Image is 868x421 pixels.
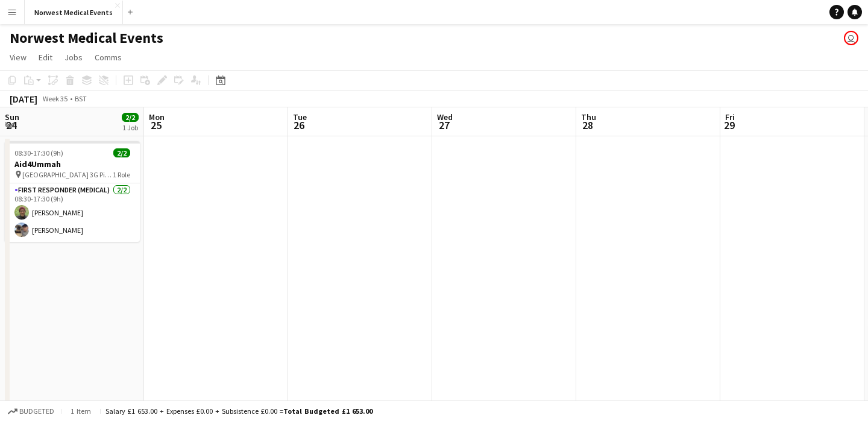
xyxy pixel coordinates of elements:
[149,112,165,122] span: Mon
[725,112,735,122] span: Fri
[60,49,87,65] a: Jobs
[3,118,19,132] span: 24
[293,112,307,122] span: Tue
[66,407,95,416] span: 1 item
[5,112,19,122] span: Sun
[723,118,735,132] span: 29
[437,112,453,122] span: Wed
[581,112,596,122] span: Thu
[6,405,56,418] button: Budgeted
[75,94,87,103] div: BST
[122,113,139,122] span: 2/2
[90,49,127,65] a: Comms
[95,52,122,63] span: Comms
[5,183,140,242] app-card-role: First Responder (Medical)2/208:30-17:30 (9h)[PERSON_NAME][PERSON_NAME]
[40,94,70,103] span: Week 35
[39,52,52,63] span: Edit
[435,118,453,132] span: 27
[25,1,123,24] button: Norwest Medical Events
[22,170,113,179] span: [GEOGRAPHIC_DATA] 3G Pitches
[34,49,57,65] a: Edit
[5,159,140,169] h3: Aid4Ummah
[283,407,373,416] span: Total Budgeted £1 653.00
[5,141,140,242] app-job-card: 08:30-17:30 (9h)2/2Aid4Ummah [GEOGRAPHIC_DATA] 3G Pitches1 RoleFirst Responder (Medical)2/208:30-...
[147,118,165,132] span: 25
[105,407,373,416] div: Salary £1 653.00 + Expenses £0.00 + Subsistence £0.00 =
[19,407,54,416] span: Budgeted
[113,170,130,179] span: 1 Role
[10,52,27,63] span: View
[14,148,63,157] span: 08:30-17:30 (9h)
[64,52,83,63] span: Jobs
[122,123,138,132] div: 1 Job
[10,29,163,47] h1: Norwest Medical Events
[10,93,37,105] div: [DATE]
[291,118,307,132] span: 26
[579,118,596,132] span: 28
[844,31,858,45] app-user-avatar: Rory Murphy
[113,148,130,157] span: 2/2
[5,49,31,65] a: View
